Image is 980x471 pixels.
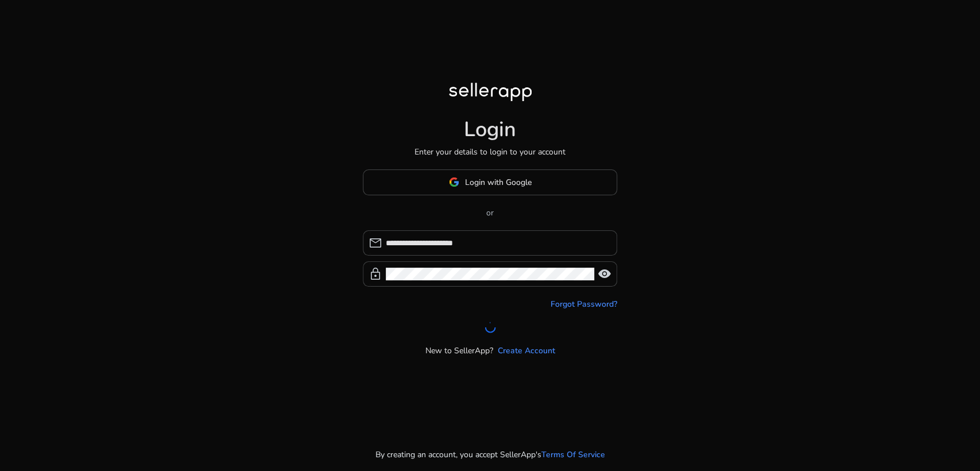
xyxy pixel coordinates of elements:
p: New to SellerApp? [425,345,493,357]
a: Create Account [498,345,555,357]
p: Enter your details to login to your account [415,146,565,158]
a: Terms Of Service [541,449,605,461]
p: or [363,207,617,219]
span: Login with Google [465,176,532,188]
h1: Login [464,117,516,142]
button: Login with Google [363,169,617,195]
img: google-logo.svg [449,177,459,187]
span: visibility [598,267,611,281]
a: Forgot Password? [551,298,617,310]
span: lock [369,267,382,281]
span: mail [369,236,382,250]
